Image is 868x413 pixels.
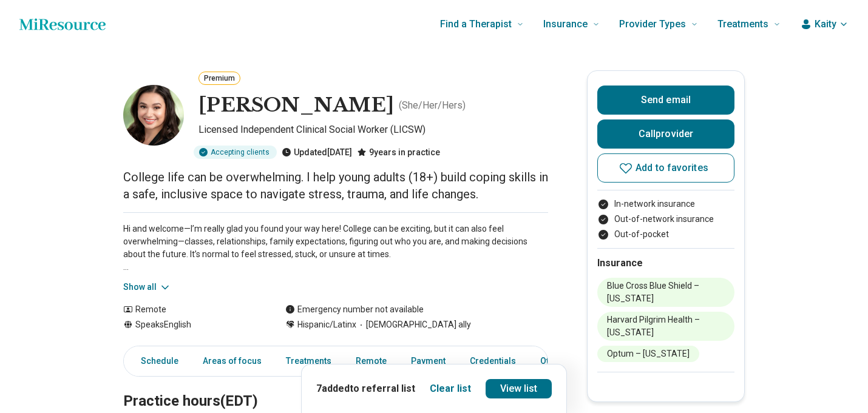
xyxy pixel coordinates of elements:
a: Credentials [463,349,523,374]
p: 7 added [316,381,415,396]
div: Emergency number not available [285,303,424,316]
span: Treatments [717,16,768,33]
p: ( She/Her/Hers ) [399,98,466,113]
li: In-network insurance [597,198,734,210]
a: Remote [348,349,394,374]
li: Out-of-network insurance [597,213,734,226]
a: Schedule [126,349,186,374]
div: Remote [123,303,261,316]
span: to referral list [350,383,415,394]
button: Show all [123,281,171,294]
a: Home page [19,12,106,36]
button: Premium [198,72,240,85]
span: Insurance [543,16,588,33]
span: Hispanic/Latinx [297,318,356,331]
p: Licensed Independent Clinical Social Worker (LICSW) [198,123,548,141]
button: Kaity [800,17,849,32]
p: College life can be overwhelming. I help young adults (18+) build coping skills in a safe, inclus... [123,169,548,203]
ul: Payment options [597,198,734,241]
span: [DEMOGRAPHIC_DATA] ally [356,318,471,331]
div: Accepting clients [194,146,277,159]
h2: Insurance [597,256,734,270]
a: Treatments [279,349,339,374]
button: Clear list [430,381,471,396]
span: Find a Therapist [440,16,512,33]
span: Provider Types [619,16,686,33]
a: Other [533,349,577,374]
a: Areas of focus [195,349,269,374]
h2: Practice hours (EDT) [123,362,548,412]
button: Callprovider [597,119,734,149]
div: 9 years in practice [357,146,440,159]
button: Add to favorites [597,153,734,183]
li: Out-of-pocket [597,228,734,241]
p: Hi and welcome—I’m really glad you found your way here! College can be exciting, but it can also ... [123,223,548,274]
img: Jamie Farrelly, Licensed Independent Clinical Social Worker (LICSW) [123,85,184,146]
h1: [PERSON_NAME] [198,93,394,118]
button: Send email [597,86,734,115]
span: Kaity [815,17,836,32]
a: Payment [404,349,453,374]
li: Harvard Pilgrim Health – [US_STATE] [597,312,734,341]
div: Speaks English [123,318,261,331]
li: Blue Cross Blue Shield – [US_STATE] [597,278,734,307]
a: View list [486,379,552,398]
span: Add to favorites [636,163,708,173]
li: Optum – [US_STATE] [597,346,699,362]
div: Updated [DATE] [282,146,352,159]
